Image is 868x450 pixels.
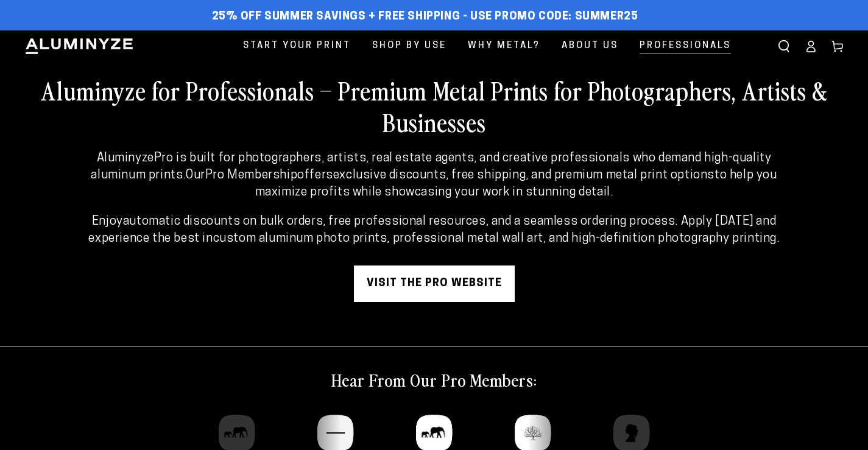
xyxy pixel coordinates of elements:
a: About Us [552,30,627,62]
span: About Us [562,38,618,54]
a: Professionals [630,30,740,62]
strong: Pro Membership [205,169,297,181]
span: 25% off Summer Savings + Free Shipping - Use Promo Code: SUMMER25 [212,10,638,24]
strong: AluminyzePro is built for photographers, artists, real estate agents, and creative professionals ... [91,152,771,181]
a: Shop By Use [363,30,456,62]
strong: exclusive discounts, free shipping, and premium metal print options [333,169,715,181]
span: Shop By Use [372,38,446,54]
h2: Aluminyze for Professionals – Premium Metal Prints for Photographers, Artists & Businesses [24,74,844,138]
strong: automatic discounts on bulk orders, free professional resources, and a seamless ordering process [123,216,676,228]
strong: custom aluminum photo prints, professional metal wall art, and high-definition photography printing. [213,233,780,245]
img: Aluminyze [24,37,134,55]
span: Why Metal? [468,38,540,54]
p: Our offers to help you maximize profits while showcasing your work in stunning detail. [86,150,782,201]
span: Professionals [640,38,731,54]
a: visit the pro website [354,265,515,302]
summary: Search our site [771,33,797,60]
a: Why Metal? [459,30,549,62]
a: Start Your Print [234,30,360,62]
p: Enjoy . Apply [DATE] and experience the best in [86,213,782,247]
h2: Hear From Our Pro Members: [331,368,537,390]
span: Start Your Print [243,38,351,54]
